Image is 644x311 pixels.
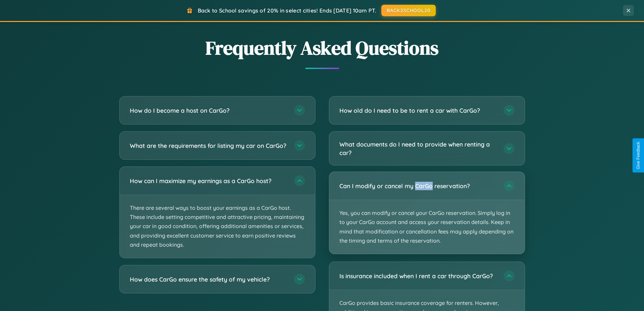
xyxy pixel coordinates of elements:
[198,7,376,14] span: Back to School savings of 20% in select cities! Ends [DATE] 10am PT.
[130,106,287,115] h3: How do I become a host on CarGo?
[381,5,436,16] button: BACK2SCHOOL20
[636,142,641,169] div: Give Feedback
[130,177,287,185] h3: How can I maximize my earnings as a CarGo host?
[120,195,315,258] p: There are several ways to boost your earnings as a CarGo host. These include setting competitive ...
[130,275,287,284] h3: How does CarGo ensure the safety of my vehicle?
[130,141,287,150] h3: What are the requirements for listing my car on CarGo?
[339,272,497,280] h3: Is insurance included when I rent a car through CarGo?
[339,140,497,157] h3: What documents do I need to provide when renting a car?
[339,182,497,190] h3: Can I modify or cancel my CarGo reservation?
[329,200,525,254] p: Yes, you can modify or cancel your CarGo reservation. Simply log in to your CarGo account and acc...
[119,35,525,61] h2: Frequently Asked Questions
[339,106,497,115] h3: How old do I need to be to rent a car with CarGo?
